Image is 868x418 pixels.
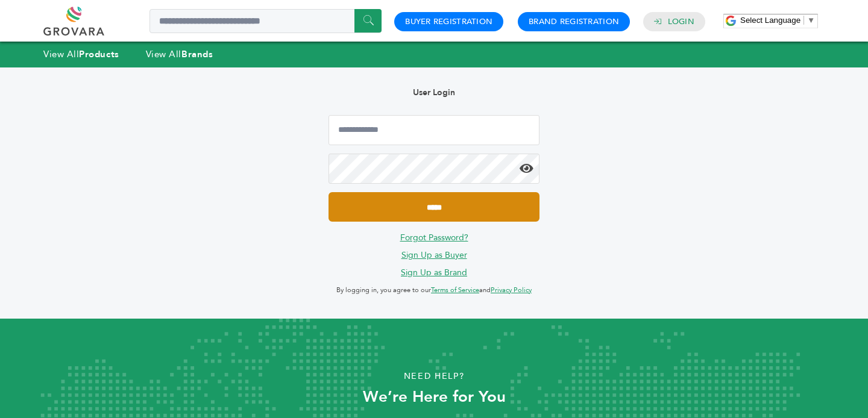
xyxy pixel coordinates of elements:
[79,48,119,60] strong: Products
[529,16,619,27] a: Brand Registration
[401,267,467,278] a: Sign Up as Brand
[431,285,479,295] a: Terms of Service
[401,249,467,261] a: Sign Up as Buyer
[363,386,506,408] strong: We’re Here for You
[329,283,539,298] p: By logging in, you agree to our and
[740,16,800,25] span: Select Language
[43,367,825,385] p: Need Help?
[146,48,213,60] a: View AllBrands
[413,87,455,98] b: User Login
[400,232,468,243] a: Forgot Password?
[807,16,815,25] span: ▼
[491,285,532,295] a: Privacy Policy
[329,115,539,145] input: Email Address
[149,9,382,33] input: Search a product or brand...
[740,16,815,25] a: Select Language​
[329,154,539,184] input: Password
[43,48,119,60] a: View AllProducts
[804,16,804,25] span: ​
[405,16,492,27] a: Buyer Registration
[181,48,213,60] strong: Brands
[668,16,694,27] a: Login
